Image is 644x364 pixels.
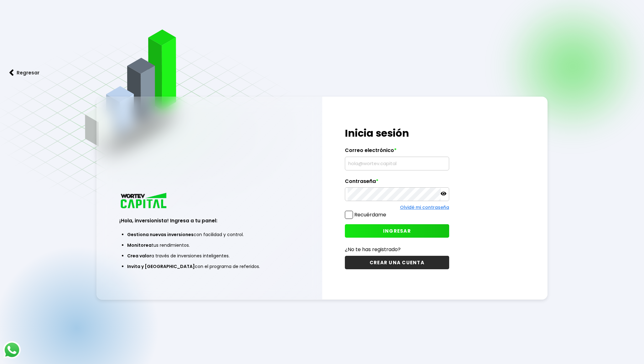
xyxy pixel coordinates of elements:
[119,217,299,224] h3: ¡Hola, inversionista! Ingresa a tu panel:
[345,245,449,269] a: ¿No te has registrado?CREAR UNA CUENTA
[127,229,292,240] li: con facilidad y control.
[348,157,446,170] input: hola@wortev.capital
[127,263,195,270] span: Invita y [GEOGRAPHIC_DATA]
[127,231,194,238] span: Gestiona nuevas inversiones
[400,204,449,210] a: Olvidé mi contraseña
[127,242,152,248] span: Monitorea
[345,224,449,238] button: INGRESAR
[354,211,386,218] label: Recuérdame
[127,250,292,261] li: a través de inversiones inteligentes.
[127,253,151,259] span: Crea valor
[383,228,411,234] span: INGRESAR
[345,178,449,188] label: Contraseña
[345,147,449,157] label: Correo electrónico
[119,192,169,210] img: logo_wortev_capital
[345,256,449,269] button: CREAR UNA CUENTA
[9,69,14,76] img: flecha izquierda
[127,240,292,250] li: tus rendimientos.
[127,261,292,272] li: con el programa de referidos.
[345,126,449,141] h1: Inicia sesión
[345,245,449,253] p: ¿No te has registrado?
[3,341,21,359] img: logos_whatsapp-icon.242b2217.svg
